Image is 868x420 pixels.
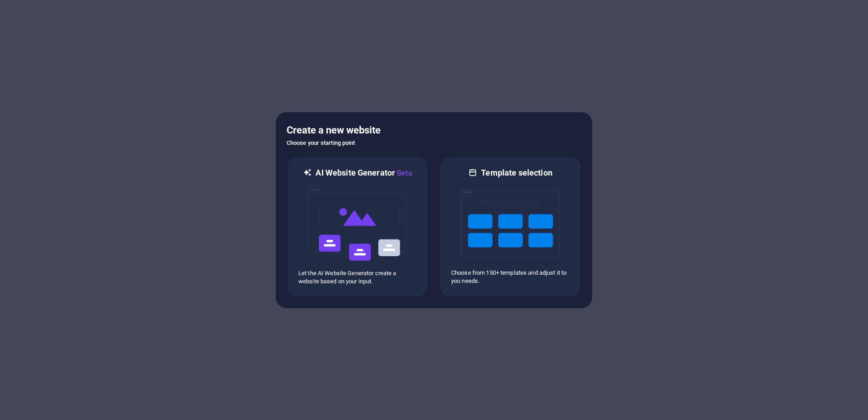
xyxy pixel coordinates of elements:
[287,123,581,138] h5: Create a new website
[395,169,412,177] span: Beta
[287,156,429,297] div: AI Website GeneratorBetaaiLet the AI Website Generator create a website based on your input.
[481,167,552,178] h6: Template selection
[451,269,570,285] p: Choose from 150+ templates and adjust it to you needs.
[287,138,581,148] h6: Choose your starting point
[298,269,417,286] p: Let the AI Website Generator create a website based on your input.
[308,179,407,269] img: ai
[439,156,581,297] div: Template selectionChoose from 150+ templates and adjust it to you needs.
[316,167,412,179] h6: AI Website Generator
